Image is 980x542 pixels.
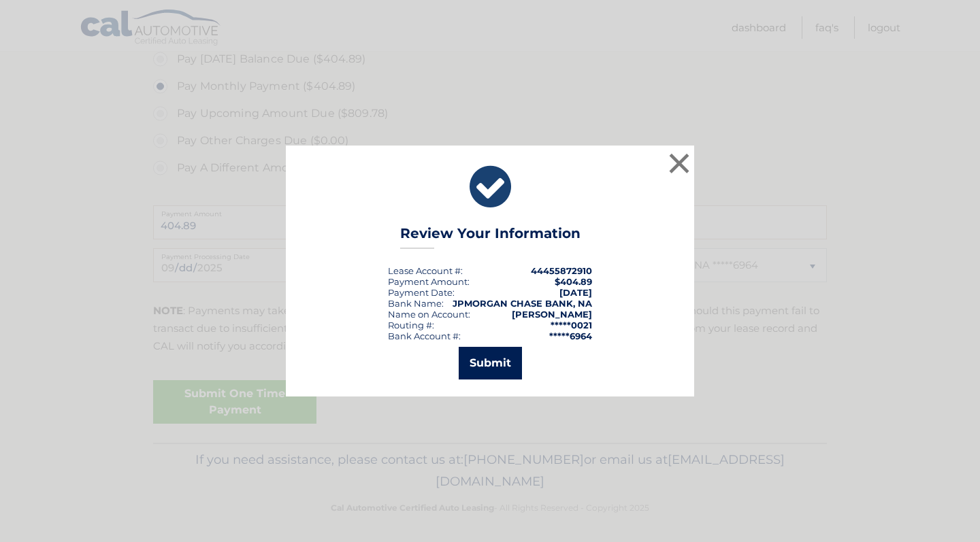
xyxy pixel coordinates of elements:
[531,265,592,276] strong: 44455872910
[400,225,581,249] h3: Review Your Information
[388,331,461,341] div: Bank Account #:
[388,265,463,276] div: Lease Account #:
[388,287,453,298] span: Payment Date
[388,298,444,309] div: Bank Name:
[388,276,470,287] div: Payment Amount:
[512,309,592,320] strong: [PERSON_NAME]
[559,287,592,298] span: [DATE]
[453,298,592,309] strong: JPMORGAN CHASE BANK, NA
[459,347,522,379] button: Submit
[555,276,592,287] span: $404.89
[388,320,434,331] div: Routing #:
[666,150,693,177] button: ×
[388,287,455,298] div: :
[388,309,470,320] div: Name on Account:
